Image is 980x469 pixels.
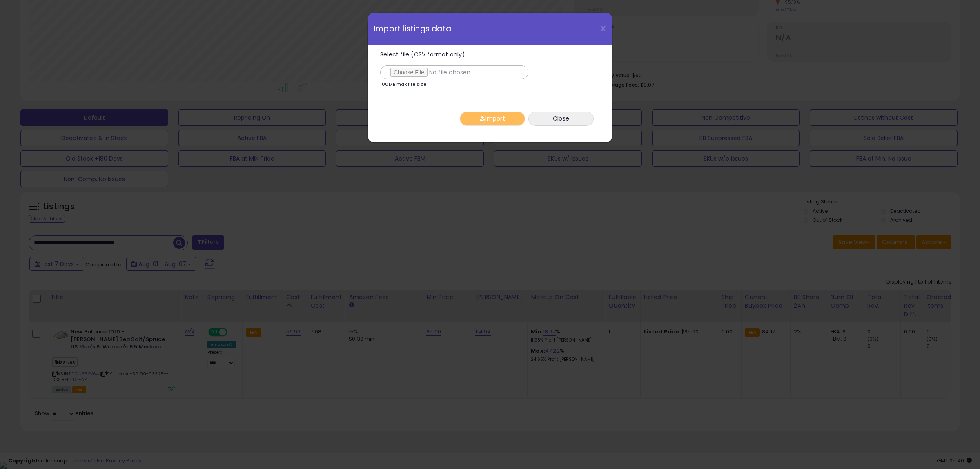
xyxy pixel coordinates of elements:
span: Import listings data [374,25,451,33]
p: 100MB max file size [380,82,426,87]
span: Select file (CSV format only) [380,50,465,58]
span: X [600,23,606,34]
button: Close [528,112,594,126]
button: Import [460,112,525,126]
